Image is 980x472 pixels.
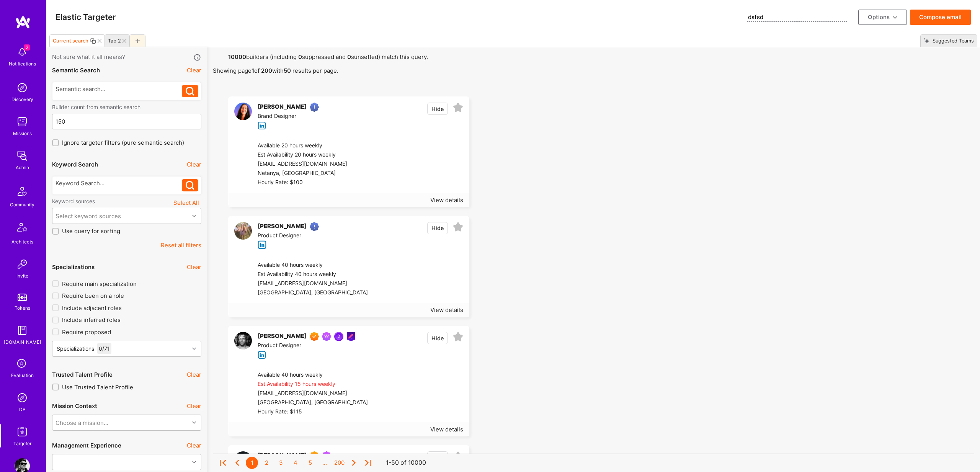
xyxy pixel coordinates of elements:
[52,402,97,410] div: Mission Context
[310,451,319,461] img: Exceptional A.Teamer
[310,332,319,341] img: Exceptional A.Teamer
[10,201,34,209] div: Community
[52,160,98,168] div: Keyword Search
[57,345,94,353] div: Specializations
[97,343,111,354] div: 0 / 71
[234,332,252,359] a: User Avatar
[187,66,201,74] button: Clear
[258,288,368,297] div: [GEOGRAPHIC_DATA], [GEOGRAPHIC_DATA]
[213,67,974,75] p: Showing page of with results per page.
[261,67,272,74] strong: 200
[304,457,316,469] div: 5
[258,407,368,416] div: Hourly Rate: $115
[19,405,26,413] div: DB
[56,212,121,220] div: Select keyword sources
[258,371,368,380] div: Available 40 hours weekly
[346,332,356,341] img: Product Design Guild
[13,182,31,201] img: Community
[15,357,29,371] i: icon SelectionTeam
[193,53,202,62] i: icon Info
[258,261,368,270] div: Available 40 hours weekly
[52,263,95,271] div: Specializations
[322,451,331,461] img: Been on Mission
[15,390,30,405] img: Admin Search
[187,402,201,410] button: Clear
[62,227,120,235] span: Use query for sorting
[453,103,463,113] i: icon EmptyStar
[234,222,252,240] img: User Avatar
[15,15,31,29] img: logo
[62,280,137,288] span: Require main specialization
[161,241,201,249] button: Reset all filters
[258,121,266,130] i: icon linkedIn
[56,12,116,22] h3: Elastic Targeter
[52,441,121,449] div: Management Experience
[16,272,28,280] div: Invite
[187,160,201,168] button: Clear
[187,263,201,271] button: Clear
[258,141,360,150] div: Available 20 hours weekly
[234,103,252,120] img: User Avatar
[258,398,368,407] div: [GEOGRAPHIC_DATA], [GEOGRAPHIC_DATA]
[310,103,319,112] img: High Potential User
[90,38,96,44] i: icon Copy
[310,222,319,231] img: High Potential User
[52,371,113,379] div: Trusted Talent Profile
[858,10,907,25] button: Options
[333,457,345,469] div: 200
[258,169,360,178] div: Netanya, [GEOGRAPHIC_DATA]
[62,328,111,336] span: Require proposed
[15,256,30,272] img: Invite
[386,459,426,467] div: 1-50 of 10000
[62,292,124,300] span: Require been on a role
[16,163,29,171] div: Admin
[11,371,34,379] div: Evaluation
[427,222,448,234] button: Hide
[258,222,307,231] div: [PERSON_NAME]
[258,231,322,240] div: Product Designer
[15,304,30,312] div: Tokens
[62,383,133,391] span: Use Trusted Talent Profile
[56,418,108,426] div: Choose a mission...
[252,67,254,74] strong: 1
[18,294,27,301] img: tokens
[275,457,287,469] div: 3
[258,112,322,121] div: Brand Designer
[430,196,463,204] div: View details
[13,129,32,137] div: Missions
[186,181,194,190] i: icon Search
[258,103,307,112] div: [PERSON_NAME]
[136,39,140,43] i: icon Plus
[427,332,448,344] button: Hide
[258,240,266,249] i: icon linkedIn
[258,451,307,461] div: [PERSON_NAME]
[186,87,194,96] i: icon Search
[192,421,196,425] i: icon Chevron
[52,103,201,111] label: Builder count from semantic search
[192,460,196,464] i: icon Chevron
[11,95,33,103] div: Discovery
[246,457,258,469] div: 1
[747,13,847,22] input: Set search name...
[258,351,266,359] i: icon linkedIn
[234,451,252,469] img: User Avatar
[187,371,201,379] button: Clear
[893,15,897,20] i: icon ArrowDownBlack
[9,60,36,68] div: Notifications
[171,198,201,208] button: Select All
[258,178,360,187] div: Hourly Rate: $100
[258,389,368,398] div: [EMAIL_ADDRESS][DOMAIN_NAME]
[52,66,100,74] div: Semantic Search
[53,38,88,44] div: Current search
[430,425,463,433] div: View details
[98,39,101,43] i: icon Close
[228,53,246,60] strong: 10000
[453,451,463,462] i: icon EmptyStar
[258,380,368,389] div: Est Availability 15 hours weekly
[234,222,252,249] a: User Avatar
[187,441,201,449] button: Clear
[15,44,30,60] img: bell
[122,39,126,43] i: icon Close
[13,439,31,448] div: Targeter
[260,457,273,469] div: 2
